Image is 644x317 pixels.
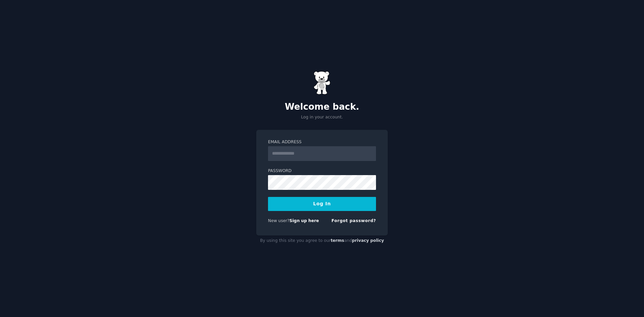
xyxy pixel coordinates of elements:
span: New user? [268,218,289,223]
a: terms [331,238,344,243]
img: Gummy Bear [314,71,330,95]
div: By using this site you agree to our and [256,235,388,246]
label: Email Address [268,139,376,145]
h2: Welcome back. [256,102,388,112]
a: Forgot password? [331,218,376,223]
p: Log in your account. [256,114,388,120]
button: Log In [268,197,376,211]
label: Password [268,168,376,174]
a: privacy policy [352,238,384,243]
a: Sign up here [289,218,319,223]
